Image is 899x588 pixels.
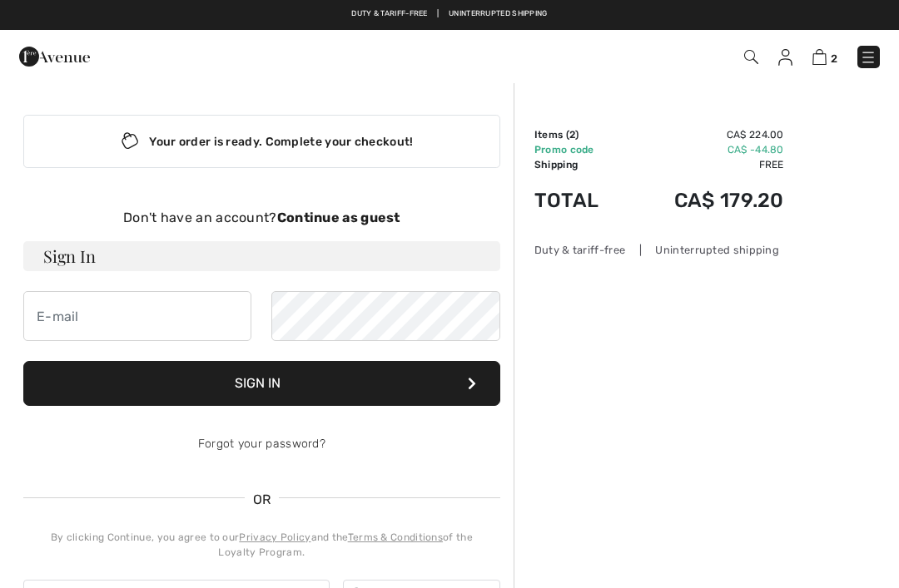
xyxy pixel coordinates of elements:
td: Total [534,172,627,229]
a: 1ère Avenue [19,47,90,63]
td: Items ( ) [534,127,627,142]
input: E-mail [23,291,251,341]
div: Don't have an account? [23,208,500,228]
div: Your order is ready. Complete your checkout! [23,115,500,168]
strong: Continue as guest [277,210,400,225]
div: By clicking Continue, you agree to our and the of the Loyalty Program. [23,530,500,560]
span: OR [245,490,280,510]
td: Promo code [534,142,627,157]
a: Privacy Policy [239,531,310,543]
button: Sign In [23,361,500,406]
div: Duty & tariff-free | Uninterrupted shipping [534,242,784,258]
img: 1ère Avenue [19,40,90,73]
td: Shipping [534,157,627,172]
a: Terms & Conditions [348,531,443,543]
a: Forgot your password? [198,437,325,451]
h3: Sign In [23,241,500,271]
